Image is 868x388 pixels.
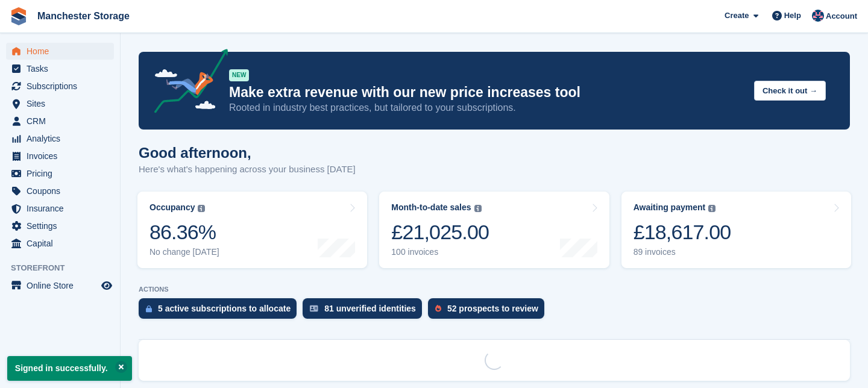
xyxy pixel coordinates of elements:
[391,202,471,213] div: Month-to-date sales
[144,49,228,117] img: price-adjustments-announcement-icon-8257ccfd72463d97f412b2fc003d46551f7dbcb40ab6d574587a9cd5c0d94...
[6,60,114,77] a: menu
[826,10,857,22] span: Account
[6,43,114,60] a: menu
[27,95,99,112] span: Sites
[391,220,489,245] div: £21,025.00
[27,217,99,234] span: Settings
[6,148,114,164] a: menu
[303,298,428,325] a: 81 unverified identities
[379,192,609,268] a: Month-to-date sales £21,025.00 100 invoices
[428,298,550,325] a: 52 prospects to review
[27,148,99,164] span: Invoices
[391,247,489,257] div: 100 invoices
[6,165,114,182] a: menu
[149,247,219,257] div: No change [DATE]
[621,192,851,268] a: Awaiting payment £18,617.00 89 invoices
[634,202,706,213] div: Awaiting payment
[229,84,744,101] p: Make extra revenue with our new price increases tool
[198,205,205,212] img: icon-info-grey-7440780725fd019a000dd9b08b2336e03edf1995a4989e88bcd33f0948082b44.svg
[149,220,219,245] div: 86.36%
[435,305,441,312] img: prospect-51fa495bee0391a8d652442698ab0144808aea92771e9ea1ae160a38d050c398.svg
[27,113,99,130] span: CRM
[708,205,715,212] img: icon-info-grey-7440780725fd019a000dd9b08b2336e03edf1995a4989e88bcd33f0948082b44.svg
[27,165,99,182] span: Pricing
[27,78,99,95] span: Subscriptions
[27,200,99,217] span: Insurance
[634,220,731,245] div: £18,617.00
[6,277,114,294] a: menu
[11,262,120,274] span: Storefront
[137,192,367,268] a: Occupancy 86.36% No change [DATE]
[139,298,303,325] a: 5 active subscriptions to allocate
[474,205,482,212] img: icon-info-grey-7440780725fd019a000dd9b08b2336e03edf1995a4989e88bcd33f0948082b44.svg
[229,101,744,114] p: Rooted in industry best practices, but tailored to your subscriptions.
[27,183,99,199] span: Coupons
[27,60,99,77] span: Tasks
[229,69,249,81] div: NEW
[27,43,99,60] span: Home
[149,202,195,213] div: Occupancy
[27,277,99,294] span: Online Store
[10,7,28,25] img: stora-icon-8386f47178a22dfd0bd8f6a31ec36ba5ce8667c1dd55bd0f319d3a0aa187defe.svg
[139,145,356,161] h1: Good afternoon,
[324,304,416,313] div: 81 unverified identities
[6,95,114,112] a: menu
[447,304,538,313] div: 52 prospects to review
[6,200,114,217] a: menu
[634,247,731,257] div: 89 invoices
[33,6,134,26] a: Manchester Storage
[6,235,114,252] a: menu
[139,286,850,293] p: ACTIONS
[139,163,356,177] p: Here's what's happening across your business [DATE]
[310,305,318,312] img: verify_identity-adf6edd0f0f0b5bbfe63781bf79b02c33cf7c696d77639b501bdc392416b5a36.svg
[27,235,99,252] span: Capital
[99,278,114,293] a: Preview store
[27,130,99,147] span: Analytics
[158,304,291,313] div: 5 active subscriptions to allocate
[784,10,801,22] span: Help
[725,10,749,22] span: Create
[6,113,114,130] a: menu
[6,183,114,199] a: menu
[754,81,826,101] button: Check it out →
[6,130,114,147] a: menu
[146,305,152,313] img: active_subscription_to_allocate_icon-d502201f5373d7db506a760aba3b589e785aa758c864c3986d89f69b8ff3...
[6,217,114,234] a: menu
[7,356,132,381] p: Signed in successfully.
[6,78,114,95] a: menu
